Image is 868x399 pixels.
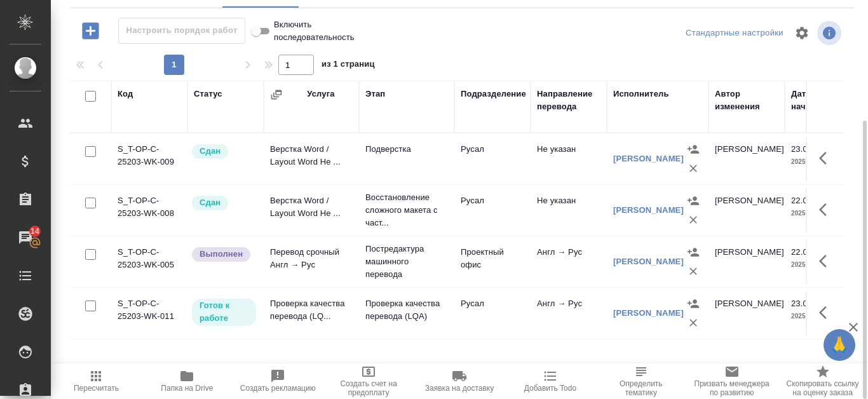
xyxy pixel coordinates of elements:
[537,88,600,113] div: Направление перевода
[791,207,842,220] p: 2025
[505,363,595,399] button: Добавить Todo
[194,88,222,100] div: Статус
[454,240,531,284] td: Проектный офис
[307,88,334,100] div: Услуга
[51,363,142,399] button: Пересчитать
[684,294,703,313] button: Назначить
[200,299,248,325] p: Готов к работе
[777,363,868,399] button: Скопировать ссылку на оценку заказа
[264,188,359,233] td: Верстка Word / Layout Word Не ...
[811,246,842,276] button: Здесь прячутся важные кнопки
[682,24,787,43] div: split button
[709,240,785,284] td: [PERSON_NAME]
[365,243,448,281] p: Постредактура машинного перевода
[365,88,385,100] div: Этап
[613,205,684,215] a: [PERSON_NAME]
[531,240,607,284] td: Англ → Рус
[595,363,686,399] button: Определить тематику
[684,159,703,178] button: Удалить
[531,188,607,233] td: Не указан
[811,143,842,173] button: Здесь прячутся важные кнопки
[425,384,494,393] span: Заявка на доставку
[270,88,283,101] button: Сгруппировать
[191,246,257,263] div: Исполнитель завершил работу
[709,188,785,233] td: [PERSON_NAME]
[684,140,703,159] button: Назначить
[200,196,220,209] p: Сдан
[264,291,359,335] td: Проверка качества перевода (LQ...
[613,154,684,163] a: [PERSON_NAME]
[709,137,785,181] td: [PERSON_NAME]
[454,188,531,233] td: Русал
[829,332,850,358] span: 🙏
[142,363,233,399] button: Папка на Drive
[613,257,684,266] a: [PERSON_NAME]
[694,379,770,397] span: Призвать менеджера по развитию
[274,18,355,44] span: Включить последовательность
[791,88,842,113] div: Дата начала
[787,18,817,48] span: Настроить таблицу
[811,194,842,225] button: Здесь прячутся важные кнопки
[791,196,815,205] p: 22.09,
[791,144,815,154] p: 23.09,
[454,137,531,181] td: Русал
[191,297,257,327] div: Исполнитель может приступить к работе
[264,137,359,181] td: Верстка Word / Layout Word Не ...
[264,240,359,284] td: Перевод срочный Англ → Рус
[331,379,407,397] span: Создать счет на предоплату
[414,363,505,399] button: Заявка на доставку
[791,156,842,168] p: 2025
[811,297,842,328] button: Здесь прячутся важные кнопки
[715,88,778,113] div: Автор изменения
[524,384,576,393] span: Добавить Todo
[365,297,448,323] p: Проверка качества перевода (LQA)
[684,210,703,229] button: Удалить
[322,57,375,75] span: из 1 страниц
[161,384,213,393] span: Папка на Drive
[233,363,323,399] button: Создать рекламацию
[454,291,531,335] td: Русал
[785,379,860,397] span: Скопировать ссылку на оценку заказа
[111,240,187,284] td: S_T-OP-C-25203-WK-005
[323,363,414,399] button: Создать счет на предоплату
[461,88,526,100] div: Подразделение
[686,363,777,399] button: Призвать менеджера по развитию
[365,143,448,156] p: Подверстка
[531,291,607,335] td: Англ → Рус
[791,299,815,308] p: 23.09,
[603,379,679,397] span: Определить тематику
[111,291,187,335] td: S_T-OP-C-25203-WK-011
[613,308,684,318] a: [PERSON_NAME]
[684,191,703,210] button: Назначить
[200,145,220,158] p: Сдан
[240,384,316,393] span: Создать рекламацию
[684,243,703,262] button: Назначить
[684,313,703,332] button: Удалить
[73,18,108,44] button: Добавить работу
[3,222,48,254] a: 14
[191,194,257,212] div: Менеджер проверил работу исполнителя, передает ее на следующий этап
[23,225,47,238] span: 14
[191,143,257,160] div: Менеджер проверил работу исполнителя, передает ее на следующий этап
[817,21,844,45] span: Посмотреть информацию
[709,291,785,335] td: [PERSON_NAME]
[824,329,855,361] button: 🙏
[791,310,842,323] p: 2025
[74,384,119,393] span: Пересчитать
[200,248,243,260] p: Выполнен
[791,247,815,257] p: 22.09,
[684,262,703,281] button: Удалить
[118,88,133,100] div: Код
[531,137,607,181] td: Не указан
[613,88,669,100] div: Исполнитель
[111,188,187,233] td: S_T-OP-C-25203-WK-008
[791,259,842,271] p: 2025
[111,137,187,181] td: S_T-OP-C-25203-WK-009
[365,191,448,229] p: Восстановление сложного макета с част...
